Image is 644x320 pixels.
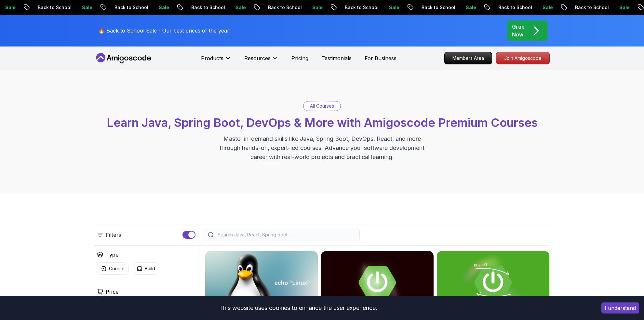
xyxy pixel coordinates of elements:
[261,4,305,11] p: Back to School
[205,251,318,314] img: Linux Fundamentals card
[310,103,334,109] p: All Courses
[491,4,536,11] p: Back to School
[612,4,633,11] p: Sale
[445,52,492,64] p: Members Area
[444,52,492,64] a: Members Area
[97,262,129,275] button: Course
[601,302,639,313] button: Accept cookies
[496,52,549,64] p: Join Amigoscode
[201,54,223,62] p: Products
[244,54,278,67] button: Resources
[106,231,121,239] p: Filters
[31,4,75,11] p: Back to School
[496,52,550,64] a: Join Amigoscode
[536,4,557,11] p: Sale
[213,134,431,162] p: Master in-demand skills like Java, Spring Boot, DevOps, React, and more through hands-on, expert-...
[145,265,155,272] p: Build
[106,251,119,259] h2: Type
[216,232,356,238] input: Search Java, React, Spring boot ...
[437,251,549,314] img: Building APIs with Spring Boot card
[106,288,119,296] h2: Price
[568,4,612,11] p: Back to School
[184,4,229,11] p: Back to School
[512,23,525,38] p: Grab Now
[107,115,538,130] span: Learn Java, Spring Boot, DevOps & More with Amigoscode Premium Courses
[75,4,96,11] p: Sale
[98,27,231,34] p: 🔥 Back to School Sale - Our best prices of the year!
[133,262,159,275] button: Build
[109,265,125,272] p: Course
[244,54,271,62] p: Resources
[321,54,352,62] a: Testimonials
[365,54,396,62] a: For Business
[229,4,249,11] p: Sale
[338,4,382,11] p: Back to School
[201,54,231,67] button: Products
[415,4,459,11] p: Back to School
[382,4,403,11] p: Sale
[305,4,326,11] p: Sale
[321,251,434,314] img: Advanced Spring Boot card
[459,4,480,11] p: Sale
[5,301,592,315] div: This website uses cookies to enhance the user experience.
[152,4,173,11] p: Sale
[108,4,152,11] p: Back to School
[291,54,308,62] a: Pricing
